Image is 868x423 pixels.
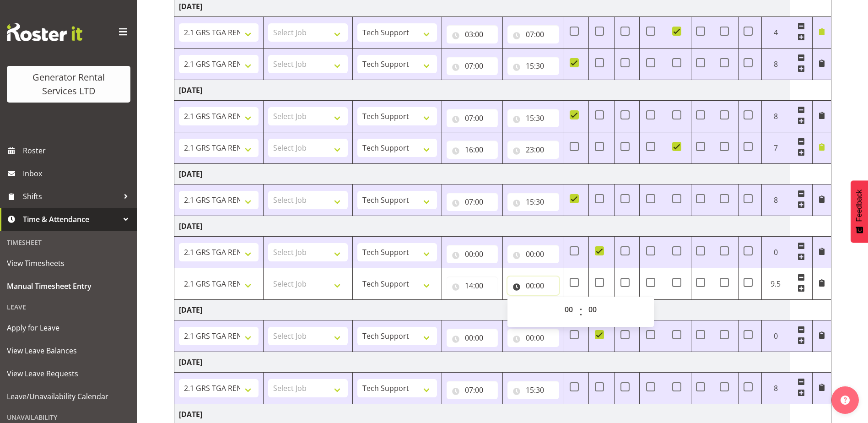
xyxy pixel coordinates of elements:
td: 4 [761,16,790,48]
input: Click to select... [447,277,498,295]
td: [DATE] [174,216,790,236]
td: [DATE] [174,80,790,100]
td: 8 [761,184,790,216]
span: Manual Timesheet Entry [7,279,130,293]
span: Leave/Unavailability Calendar [7,390,130,403]
button: Feedback - Show survey [851,180,868,243]
a: View Leave Balances [2,339,135,362]
input: Click to select... [447,57,498,75]
td: [DATE] [174,163,790,184]
input: Click to select... [507,141,559,159]
span: View Leave Requests [7,367,130,380]
td: 7 [761,132,790,163]
input: Click to select... [447,141,498,159]
div: Generator Rental Services LTD [16,70,121,98]
td: [DATE] [174,352,790,372]
input: Click to select... [447,381,498,399]
span: Apply for Leave [7,321,130,335]
a: Manual Timesheet Entry [2,275,135,298]
input: Click to select... [447,109,498,127]
input: Click to select... [447,193,498,211]
td: 8 [761,100,790,132]
td: 8 [761,372,790,404]
a: View Timesheets [2,252,135,275]
input: Click to select... [507,193,559,211]
td: 8 [761,48,790,80]
a: Leave/Unavailability Calendar [2,385,135,408]
input: Click to select... [507,277,559,295]
span: View Timesheets [7,256,130,270]
input: Click to select... [447,329,498,347]
span: Shifts [23,190,119,203]
div: Timesheet [2,233,135,252]
input: Click to select... [507,109,559,127]
input: Click to select... [507,329,559,347]
span: : [579,300,582,323]
input: Click to select... [507,245,559,263]
input: Click to select... [507,25,559,43]
td: 0 [761,320,790,352]
td: 9.5 [761,268,790,299]
td: 0 [761,236,790,268]
span: Roster [23,144,133,157]
input: Click to select... [507,381,559,399]
input: Click to select... [507,57,559,75]
span: Time & Attendance [23,212,119,226]
td: [DATE] [174,299,790,320]
img: Rosterit website logo [7,23,82,41]
span: View Leave Balances [7,344,130,358]
span: Inbox [23,167,133,180]
div: Leave [2,298,135,316]
a: Apply for Leave [2,316,135,339]
img: help-xxl-2.png [841,396,850,405]
input: Click to select... [447,25,498,43]
a: View Leave Requests [2,362,135,385]
input: Click to select... [447,245,498,263]
span: Feedback [855,190,863,222]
